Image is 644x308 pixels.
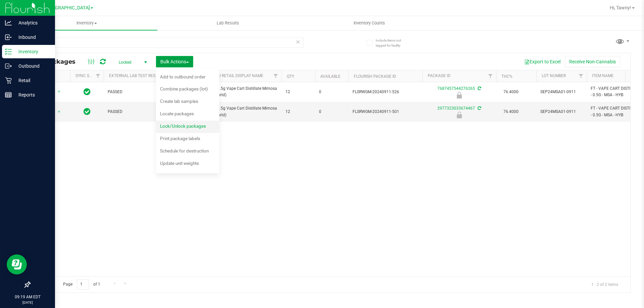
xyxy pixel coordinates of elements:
inline-svg: Reports [5,91,12,98]
span: 76.4000 [500,107,522,117]
inline-svg: Retail [5,77,12,84]
span: In Sync [84,107,91,116]
button: Receive Non-Cannabis [565,56,620,67]
span: Include items not tagged for facility [376,38,409,48]
span: Inventory Counts [344,20,394,26]
span: SEP24MSA01-0911 [540,109,583,115]
span: Inventory [16,20,157,26]
a: Filter [576,70,587,82]
span: 0 [319,109,344,115]
a: Inventory [16,16,157,30]
inline-svg: Analytics [5,19,12,26]
a: Filter [485,70,496,82]
span: PASSED [108,89,167,95]
span: PASSED [108,109,167,115]
p: 09:19 AM EDT [3,294,52,300]
span: Lab Results [208,20,248,26]
inline-svg: Outbound [5,63,12,69]
span: Create lab samples [160,99,198,104]
span: Locate packages [160,111,194,116]
span: Schedule for destruction [160,148,209,153]
span: 12 [285,109,311,115]
button: Bulk Actions [156,56,193,67]
p: Inbound [12,33,52,41]
span: select [55,87,63,97]
span: FT 0.5g Vape Cart Distillate Mimosa (Hybrid) [212,105,277,118]
span: [GEOGRAPHIC_DATA] [44,5,90,11]
a: Lot Number [542,73,566,78]
p: Outbound [12,62,52,70]
span: 12 [285,89,311,95]
a: Filter [270,70,281,82]
span: 0 [319,89,344,95]
a: Lab Results [157,16,299,30]
span: All Packages [35,58,82,65]
a: THC% [501,74,513,79]
a: 7687457544276265 [437,86,475,91]
inline-svg: Inventory [5,48,12,55]
p: Retail [12,76,52,84]
span: In Sync [84,87,91,97]
span: Page of 1 [57,279,106,290]
span: Add to outbound order [160,74,206,79]
div: Quarantine [421,92,497,99]
div: Quarantine [421,112,497,118]
a: Qty [287,74,294,79]
a: External Lab Test Result [109,73,162,78]
span: Lock/Unlock packages [160,123,206,129]
p: Analytics [12,19,52,27]
span: Print package labels [160,136,200,141]
a: Package ID [428,73,450,78]
p: Inventory [12,48,52,56]
a: Sku Retail Display Name [213,73,263,78]
span: Sync from Compliance System [477,86,481,91]
span: Sync from Compliance System [477,106,481,111]
span: Bulk Actions [160,59,189,64]
span: Hi, Tawny! [610,5,631,10]
a: Filter [93,70,104,82]
span: FLSRWGM-20240911-526 [353,89,418,95]
span: 76.4000 [500,87,522,97]
a: Flourish Package ID [354,74,396,79]
span: FT - VAPE CART DISTILLATE - 0.5G - MSA - HYB [591,105,641,118]
a: Sync Status [75,73,101,78]
span: 1 - 2 of 2 items [586,279,624,289]
span: FT - VAPE CART DISTILLATE - 0.5G - MSA - HYB [591,85,641,98]
span: Combine packages (lot) [160,86,208,91]
span: Clear [296,38,300,46]
a: Inventory Counts [299,16,440,30]
iframe: Resource center [7,254,27,274]
inline-svg: Inbound [5,34,12,41]
input: Search Package ID, Item Name, SKU, Lot or Part Number... [30,38,304,48]
input: 1 [77,279,89,290]
span: SEP24MSA01-0911 [540,89,583,95]
a: Item Name [592,73,613,78]
p: Reports [12,91,52,99]
button: Export to Excel [520,56,565,67]
span: FLSRWGM-20240911-501 [353,109,418,115]
a: Available [320,74,340,79]
a: 2977323033674467 [437,106,475,111]
span: Update unit weights [160,161,199,166]
span: select [55,107,63,117]
span: FT 0.5g Vape Cart Distillate Mimosa (Hybrid) [212,85,277,98]
p: [DATE] [3,300,52,305]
